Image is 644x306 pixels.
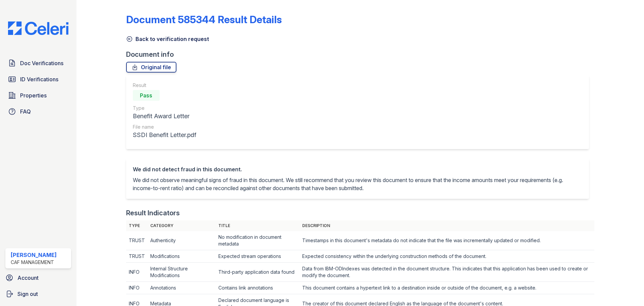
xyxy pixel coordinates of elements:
th: Description [300,220,594,231]
img: CE_Logo_Blue-a8612792a0a2168367f1c8372b55b34899dd931a85d93a1a3d3e32e68fde9ad4.png [3,21,74,35]
div: Result [133,82,196,89]
td: Modifications [148,250,216,263]
a: Account [3,271,74,285]
a: ID Verifications [5,73,71,86]
td: Contains link annotations [216,282,300,294]
div: File name [133,124,196,130]
a: FAQ [5,105,71,118]
div: SSDI Benefit Letter.pdf [133,130,196,140]
td: Third-party application data found [216,263,300,282]
div: [PERSON_NAME] [11,251,57,259]
span: Doc Verifications [20,59,63,67]
td: Authenticity [148,231,216,250]
a: Back to verification request [126,35,209,43]
a: Original file [126,62,176,73]
td: Annotations [148,282,216,294]
span: ID Verifications [20,75,58,83]
td: Timestamps in this document's metadata do not indicate that the file was incrementally updated or... [300,231,594,250]
a: Document 585344 Result Details [126,13,282,26]
td: This document contains a hypertext link to a destination inside or outside of the document, e.g. ... [300,282,594,294]
td: No modification in document metadata [216,231,300,250]
div: We did not detect fraud in this document. [133,165,582,173]
div: CAF Management [11,259,57,266]
td: INFO [126,263,148,282]
a: Properties [5,89,71,102]
th: Title [216,220,300,231]
span: Account [17,274,39,282]
div: Result Indicators [126,208,180,218]
div: Type [133,105,196,112]
td: TRUST [126,250,148,263]
td: TRUST [126,231,148,250]
td: Expected stream operations [216,250,300,263]
span: Properties [20,91,47,99]
td: Expected consistency within the underlying construction methods of the document. [300,250,594,263]
a: Sign out [3,287,74,301]
td: INFO [126,282,148,294]
p: We did not observe meaningful signs of fraud in this document. We still recommend that you review... [133,176,582,192]
span: Sign out [17,290,38,298]
div: Document info [126,50,594,59]
th: Category [148,220,216,231]
th: Type [126,220,148,231]
span: FAQ [20,107,31,116]
a: Doc Verifications [5,56,71,70]
div: Benefit Award Letter [133,112,196,121]
td: Data from IBM-ODIndexes was detected in the document structure. This indicates that this applicat... [300,263,594,282]
div: Pass [133,90,160,101]
td: Internal Structure Modifications [148,263,216,282]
